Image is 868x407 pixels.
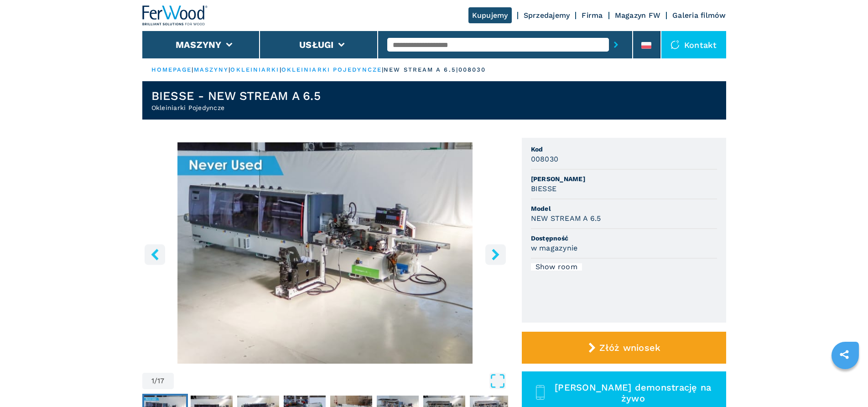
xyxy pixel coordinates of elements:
div: Kontakt [661,31,726,58]
span: 1 [151,377,154,385]
a: Firma [582,11,603,20]
button: Open Fullscreen [176,373,506,389]
span: | [229,66,230,73]
a: sharethis [833,343,856,366]
button: Złóż wniosek [522,332,726,364]
div: Go to Slide 1 [142,142,508,364]
img: Kontakt [670,40,680,49]
a: Magazyn FW [615,11,661,20]
img: Ferwood [142,5,208,26]
span: | [280,66,281,73]
div: Show room [531,263,582,271]
h3: w magazynie [531,243,578,253]
a: maszyny [194,66,229,73]
span: 17 [157,377,165,385]
p: 008030 [458,66,486,74]
button: right-button [485,244,506,265]
button: Maszyny [176,39,222,50]
span: | [192,66,193,73]
a: Sprzedajemy [524,11,570,20]
span: Kod [531,145,717,154]
button: Usługi [299,39,334,50]
p: new stream a 6.5 | [384,66,458,74]
span: / [154,377,157,385]
a: Kupujemy [468,7,512,23]
a: Galeria filmów [672,11,726,20]
h3: 008030 [531,154,559,164]
h3: NEW STREAM A 6.5 [531,213,601,224]
button: left-button [145,244,165,265]
a: okleiniarki [230,66,279,73]
a: okleiniarki pojedyncze [281,66,382,73]
h3: BIESSE [531,183,557,194]
span: Złóż wniosek [599,342,660,353]
h1: BIESSE - NEW STREAM A 6.5 [151,89,321,103]
span: | [382,66,384,73]
span: Model [531,204,717,213]
a: HOMEPAGE [151,66,192,73]
span: Dostępność [531,234,717,243]
span: [PERSON_NAME] [531,174,717,183]
button: submit-button [609,34,623,55]
img: Okleiniarki Pojedyncze BIESSE NEW STREAM A 6.5 [142,142,508,364]
h2: Okleiniarki Pojedyncze [151,103,321,112]
span: [PERSON_NAME] demonstrację na żywo [551,382,715,404]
